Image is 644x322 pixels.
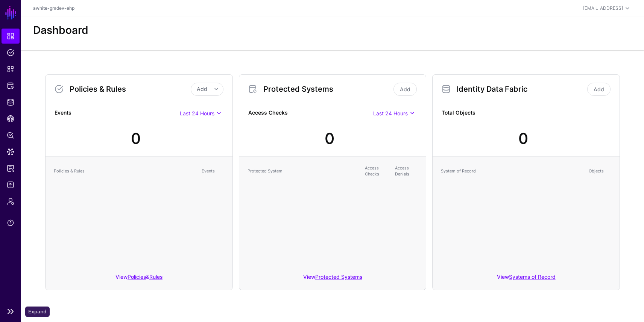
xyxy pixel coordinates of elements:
[70,85,191,94] h3: Policies & Rules
[149,274,163,280] a: Rules
[7,98,14,106] span: Identity Data Fabric
[46,268,232,290] div: View &
[442,109,611,118] strong: Total Objects
[2,78,20,93] a: Protected Systems
[2,144,20,159] a: Data Lens
[248,109,374,118] strong: Access Checks
[180,110,214,116] span: Last 24 Hours
[457,85,586,94] h3: Identity Data Fabric
[583,5,623,12] div: [EMAIL_ADDRESS]
[2,194,20,209] a: Admin
[361,161,391,181] th: Access Checks
[7,115,14,122] span: CAEP Hub
[197,86,207,92] span: Add
[315,274,362,280] a: Protected Systems
[198,161,228,181] th: Events
[2,161,20,176] a: Access Reporting
[263,85,392,94] h3: Protected Systems
[391,161,421,181] th: Access Denials
[7,219,14,227] span: Support
[33,5,74,11] a: awhite-gmdev-ehp
[393,83,417,96] a: Add
[2,128,20,143] a: Policy Lens
[7,32,14,40] span: Dashboard
[131,127,141,150] div: 0
[585,161,615,181] th: Objects
[325,127,334,150] div: 0
[7,198,14,205] span: Admin
[7,49,14,56] span: Policies
[2,95,20,110] a: Identity Data Fabric
[437,161,585,181] th: System of Record
[2,177,20,192] a: Logs
[2,45,20,60] a: Policies
[7,165,14,172] span: Access Reporting
[239,268,426,290] div: View
[55,109,180,118] strong: Events
[373,110,408,116] span: Last 24 Hours
[244,161,361,181] th: Protected System
[587,83,611,96] a: Add
[433,268,620,290] div: View
[2,62,20,77] a: Snippets
[5,5,17,21] a: SGNL
[2,111,20,126] a: CAEP Hub
[33,24,88,37] h2: Dashboard
[7,132,14,139] span: Policy Lens
[2,29,20,44] a: Dashboard
[7,148,14,156] span: Data Lens
[509,274,556,280] a: Systems of Record
[518,127,528,150] div: 0
[7,82,14,89] span: Protected Systems
[128,274,146,280] a: Policies
[25,307,50,317] div: Expand
[50,161,198,181] th: Policies & Rules
[7,65,14,73] span: Snippets
[7,181,14,189] span: Logs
